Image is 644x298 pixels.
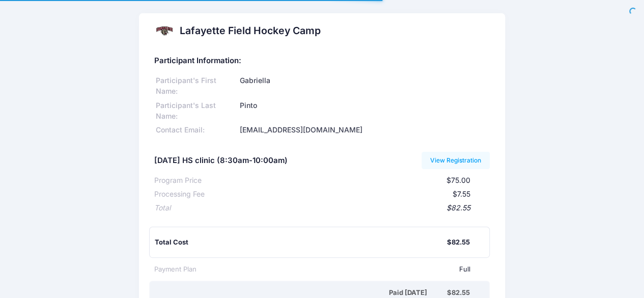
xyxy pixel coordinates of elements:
[154,203,171,213] div: Total
[446,237,469,248] div: $82.55
[171,203,470,213] div: $82.55
[154,125,238,136] div: Contact Email:
[156,288,447,298] div: Paid [DATE]
[446,176,470,184] span: $75.00
[238,125,490,136] div: [EMAIL_ADDRESS][DOMAIN_NAME]
[154,189,205,200] div: Processing Fee
[422,152,490,169] a: View Registration
[238,100,490,122] div: Pinto
[154,57,490,66] h5: Participant Information:
[238,75,490,97] div: Gabriella
[197,264,470,275] div: Full
[180,25,321,37] h2: Lafayette Field Hockey Camp
[154,264,197,275] div: Payment Plan
[446,288,469,298] div: $82.55
[205,189,470,200] div: $7.55
[154,100,238,122] div: Participant's Last Name:
[154,175,202,186] div: Program Price
[154,75,238,97] div: Participant's First Name:
[155,237,447,248] div: Total Cost
[154,156,288,166] h5: [DATE] HS clinic (8:30am-10:00am)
